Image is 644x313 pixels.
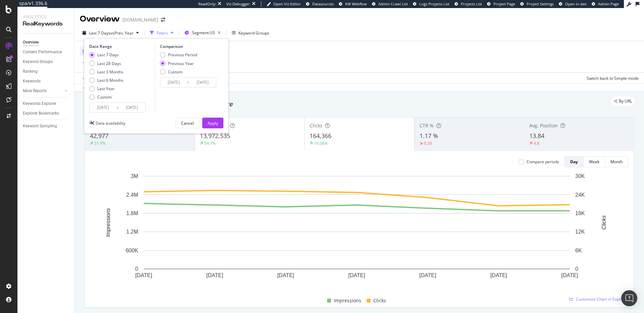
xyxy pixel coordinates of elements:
[529,122,558,129] span: Avg. Position
[181,120,194,126] div: Cancel
[160,44,218,49] div: Comparison
[576,296,628,302] span: Customize Chart in Explorer
[90,103,116,112] input: Start Date
[168,69,182,75] div: Custom
[23,13,69,20] div: Analytics
[610,159,623,165] div: Month
[168,61,194,66] div: Previous Year
[23,110,69,117] a: Explorer Bookmarks
[420,132,438,140] span: 1.17 %
[175,118,200,128] button: Cancel
[561,272,578,278] text: [DATE]
[575,173,585,179] text: 30K
[424,140,432,146] div: 0.39
[23,68,38,75] div: Ranking
[97,77,123,83] div: Last 6 Months
[23,49,62,56] div: Content Performance
[534,140,539,146] div: 4.8
[23,100,69,107] a: Keywords Explorer
[96,120,125,126] div: Data availability
[229,27,272,38] button: Keyword Groups
[584,156,605,167] button: Week
[23,110,59,117] div: Explorer Bookmarks
[97,61,121,66] div: Last 28 Days
[493,1,515,6] span: Project Page
[90,173,623,289] svg: A chart.
[345,1,367,6] span: KW Webflow
[312,1,334,6] span: Datasources
[204,140,216,146] div: 54.7%
[160,52,197,58] div: Previous Period
[80,13,120,25] div: Overview
[601,215,607,230] text: Clicks
[575,248,582,253] text: 6K
[168,52,197,58] div: Previous Period
[89,69,123,75] div: Last 3 Months
[238,30,269,36] div: Keyword Groups
[147,27,176,38] button: Filters
[23,87,63,95] a: More Reports
[419,1,449,6] span: Logs Projects List
[110,30,133,36] span: vs Prev. Year
[126,192,138,197] text: 2.4M
[570,159,578,165] div: Day
[378,1,408,6] span: Admin Crawl List
[277,272,294,278] text: [DATE]
[189,78,216,87] input: End Date
[80,27,142,38] button: Last 7 DaysvsPrev. Year
[160,61,197,66] div: Previous Year
[200,132,230,140] span: 13,972,535
[592,1,619,7] a: Admin Page
[527,1,554,6] span: Project Settings
[267,1,301,7] a: Open Viz Editor
[23,87,47,95] div: More Reports
[23,123,57,130] div: Keyword Sampling
[273,1,301,6] span: Open Viz Editor
[23,20,69,28] div: RealKeywords
[89,52,123,58] div: Last 7 Days
[80,59,107,67] button: Add Filter
[529,132,544,140] span: 13.84
[461,1,482,6] span: Projects List
[310,122,322,129] span: Clicks
[23,49,69,56] a: Content Performance
[192,30,215,36] span: Segment: US
[89,86,123,91] div: Last Year
[372,1,408,7] a: Admin Crawl List
[206,272,223,278] text: [DATE]
[487,1,515,7] a: Project Page
[182,27,223,38] button: Segment:US
[23,123,69,130] a: Keyword Sampling
[89,30,110,36] span: Last 7 Days
[83,48,95,54] span: Device
[135,272,152,278] text: [DATE]
[89,77,123,83] div: Last 6 Months
[565,1,587,6] span: Open in dev
[89,61,123,66] div: Last 28 Days
[587,75,639,81] div: Switch back to Simple mode
[490,272,507,278] text: [DATE]
[575,192,585,197] text: 24K
[126,248,139,253] text: 600K
[569,296,628,302] a: Customize Chart in Explorer
[23,58,69,65] a: Keyword Groups
[373,297,386,305] span: Clicks
[23,78,41,85] div: Keywords
[97,94,112,100] div: Custom
[160,78,187,87] input: Start Date
[23,68,69,75] a: Ranking
[126,210,138,216] text: 1.8M
[161,17,165,22] div: arrow-right-arrow-left
[23,78,69,85] a: Keywords
[559,1,587,7] a: Open in dev
[605,156,628,167] button: Month
[131,173,138,179] text: 3M
[310,132,331,140] span: 164,366
[413,1,449,7] a: Logs Projects List
[80,73,99,83] button: Apply
[97,52,119,58] div: Last 7 Days
[306,1,334,7] a: Datasources
[118,103,145,112] input: End Date
[611,97,635,106] div: legacy label
[334,297,361,305] span: Impressions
